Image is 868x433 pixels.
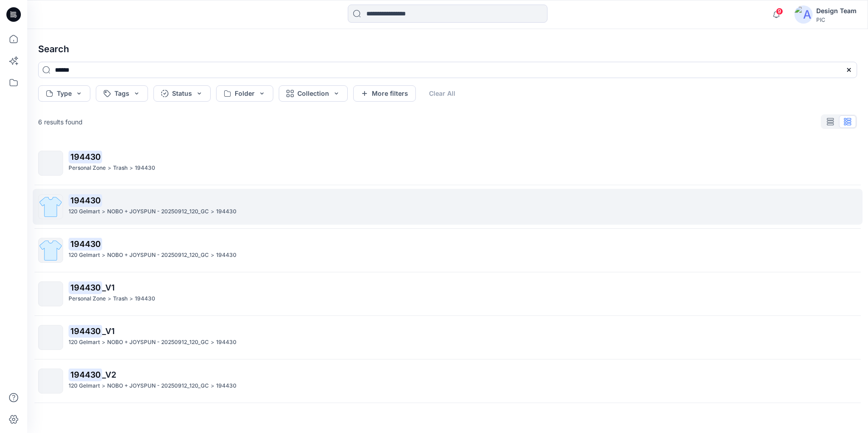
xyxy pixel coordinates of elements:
img: avatar [794,5,813,24]
mark: 194430 [69,150,102,163]
p: NOBO + JOYSPUN - 20250912_120_GC [107,207,209,216]
span: _V1 [102,326,115,336]
div: Design Team [816,5,857,16]
p: Trash [113,294,128,304]
p: 120 Gelmart [69,338,100,347]
mark: 194430 [69,368,102,381]
p: 6 results found [38,117,83,127]
h4: Search [31,36,864,62]
p: > [102,338,105,347]
p: > [211,207,214,216]
a: 194430_V1Personal Zone>Trash>194430 [33,276,863,312]
button: Status [153,85,211,102]
button: More filters [353,85,416,102]
span: _V2 [102,370,116,379]
p: > [102,251,105,260]
mark: 194430 [69,325,102,337]
p: 194430 [135,294,155,304]
p: > [129,163,133,173]
p: > [211,381,214,391]
p: > [108,163,111,173]
button: Folder [216,85,273,102]
span: 9 [776,8,783,15]
p: > [108,294,111,304]
p: 120 Gelmart [69,251,100,260]
p: 194430 [216,251,237,260]
mark: 194430 [69,237,102,250]
a: 194430Personal Zone>Trash>194430 [33,145,863,181]
p: > [102,207,105,216]
p: NOBO + JOYSPUN - 20250912_120_GC [107,381,209,391]
p: 120 Gelmart [69,381,100,391]
p: Personal Zone [69,294,106,304]
p: > [129,294,133,304]
p: 120 Gelmart [69,207,100,216]
p: NOBO + JOYSPUN - 20250912_120_GC [107,251,209,260]
p: Trash [113,163,128,173]
div: PIC [816,16,857,23]
p: 194430 [135,163,155,173]
button: Collection [279,85,348,102]
p: 194430 [216,207,237,216]
mark: 194430 [69,281,102,294]
button: Tags [96,85,148,102]
a: 194430120 Gelmart>NOBO + JOYSPUN - 20250912_120_GC>194430 [33,232,863,268]
p: NOBO + JOYSPUN - 20250912_120_GC [107,338,209,347]
a: 194430_V2120 Gelmart>NOBO + JOYSPUN - 20250912_120_GC>194430 [33,363,863,399]
p: 194430 [216,338,237,347]
a: 194430_V1120 Gelmart>NOBO + JOYSPUN - 20250912_120_GC>194430 [33,320,863,355]
p: > [102,381,105,391]
span: _V1 [102,283,115,292]
mark: 194430 [69,194,102,207]
a: 194430120 Gelmart>NOBO + JOYSPUN - 20250912_120_GC>194430 [33,189,863,225]
p: > [211,251,214,260]
button: Type [38,85,90,102]
p: > [211,338,214,347]
p: 194430 [216,381,237,391]
p: Personal Zone [69,163,106,173]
